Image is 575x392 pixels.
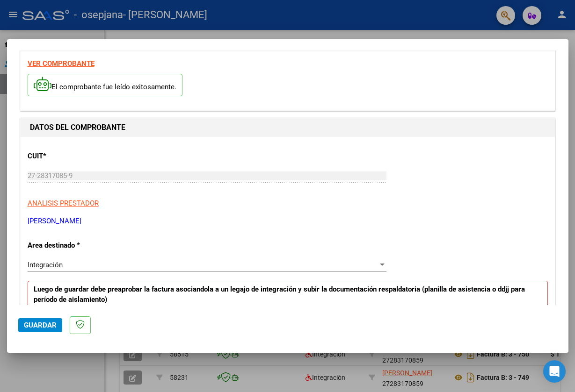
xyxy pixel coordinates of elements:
span: Guardar [24,321,57,329]
p: CUIT [28,151,184,162]
strong: Luego de guardar debe preaprobar la factura asociandola a un legajo de integración y subir la doc... [34,285,525,304]
p: El comprobante fue leído exitosamente. [28,74,182,97]
div: Open Intercom Messenger [543,360,566,383]
p: [PERSON_NAME] [28,216,548,227]
span: Integración [28,261,63,269]
a: VER COMPROBANTE [28,59,95,68]
strong: DATOS DEL COMPROBANTE [30,123,125,132]
span: ANALISIS PRESTADOR [28,199,99,207]
p: Area destinado * [28,240,184,251]
button: Guardar [18,318,62,332]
